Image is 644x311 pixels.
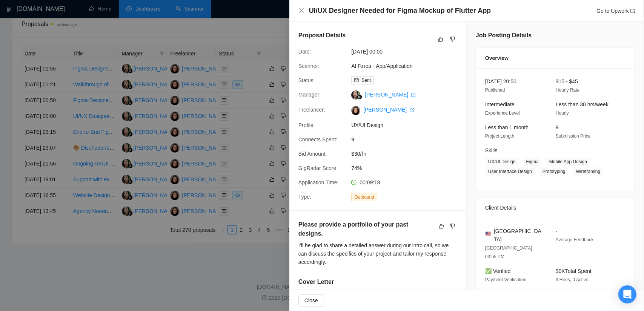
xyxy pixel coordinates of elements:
[485,198,626,218] div: Client Details
[410,108,414,112] span: export
[439,223,444,229] span: like
[556,133,591,139] span: Submission Price
[361,78,371,83] span: Sent
[351,47,464,56] span: [DATE] 00:00
[523,158,542,166] span: Figma
[351,150,464,158] span: $30/hr
[539,167,569,176] span: Prototyping
[437,222,446,231] button: like
[365,92,416,98] a: [PERSON_NAME] export
[485,78,516,84] span: [DATE] 20:50
[546,158,590,166] span: Mobile App Design
[485,277,526,282] span: Payment Verification
[630,9,635,13] span: export
[351,121,464,129] span: UX/UI Design
[298,194,311,200] span: Type:
[485,147,498,153] span: Skills
[298,63,320,69] span: Scanner:
[485,110,520,116] span: Experience Level
[436,35,445,44] button: like
[298,277,334,286] h5: Cover Letter
[556,124,559,130] span: 9
[494,227,544,244] span: [GEOGRAPHIC_DATA]
[351,164,464,172] span: 74%
[298,92,321,98] span: Manager:
[556,78,578,84] span: $15 - $45
[298,77,315,83] span: Status:
[351,193,377,201] span: Outbound
[485,268,511,274] span: ✅ Verified
[556,87,579,93] span: Hourly Rate
[298,8,304,14] button: Close
[360,179,380,185] span: 00:09:18
[354,78,359,83] span: mail
[485,54,509,62] span: Overview
[486,231,491,236] img: 🇺🇸
[298,8,304,14] span: close
[485,124,529,130] span: Less than 1 month
[363,107,414,113] a: [PERSON_NAME] export
[351,63,412,69] a: AI Готов - App/Application
[309,6,491,15] h4: UI/UX Designer Needed for Figma Mockup of Flutter App
[298,179,339,185] span: Application Time:
[485,133,514,139] span: Project Length
[448,222,457,231] button: dislike
[556,277,589,282] span: 3 Hires, 0 Active
[298,136,338,142] span: Connects Spent:
[298,107,325,113] span: Freelancer:
[298,49,311,55] span: Date:
[298,241,457,266] div: I’ll be glad to share a detailed answer during our intro call, so we can discuss the specifics of...
[556,268,592,274] span: $0K Total Spent
[476,31,532,40] h5: Job Posting Details
[556,237,594,242] span: Average Feedback
[298,151,327,157] span: Bid Amount:
[485,245,532,259] span: [GEOGRAPHIC_DATA] 03:55 PM
[357,94,362,100] img: gigradar-bm.png
[618,285,636,303] div: Open Intercom Messenger
[556,101,609,107] span: Less than 30 hrs/week
[411,93,416,97] span: export
[448,35,457,44] button: dislike
[298,122,315,128] span: Profile:
[298,31,346,40] h5: Proposal Details
[298,220,433,238] h5: Please provide a portfolio of your past designs.
[485,87,505,93] span: Published
[438,36,443,42] span: like
[450,223,455,229] span: dislike
[556,110,569,116] span: Hourly
[298,294,324,306] button: Close
[351,180,357,185] span: clock-circle
[485,101,515,107] span: Intermediate
[298,165,338,171] span: GigRadar Score:
[556,228,558,234] span: -
[485,158,519,166] span: UX/UI Design
[304,296,318,305] span: Close
[450,36,455,42] span: dislike
[351,106,360,115] img: c1l1nZvI3UIHgAuA_ldIjSi35WZBbPZNSxyV7wKh4LZ1WYG9-HKSRh2ZAad11oOfJm
[596,8,635,14] a: Go to Upworkexport
[573,167,604,176] span: Wireframing
[485,167,535,176] span: User Interface Design
[351,135,464,144] span: 9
